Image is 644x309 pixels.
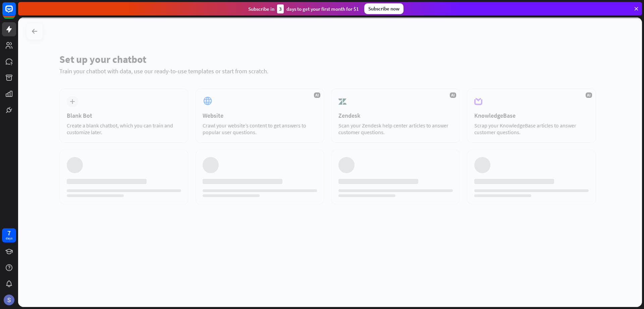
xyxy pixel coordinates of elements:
[364,3,404,14] div: Subscribe now
[2,228,16,242] a: 7 days
[248,4,359,13] div: Subscribe in days to get your first month for $1
[7,230,11,236] div: 7
[6,236,12,241] div: days
[277,4,284,13] div: 3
